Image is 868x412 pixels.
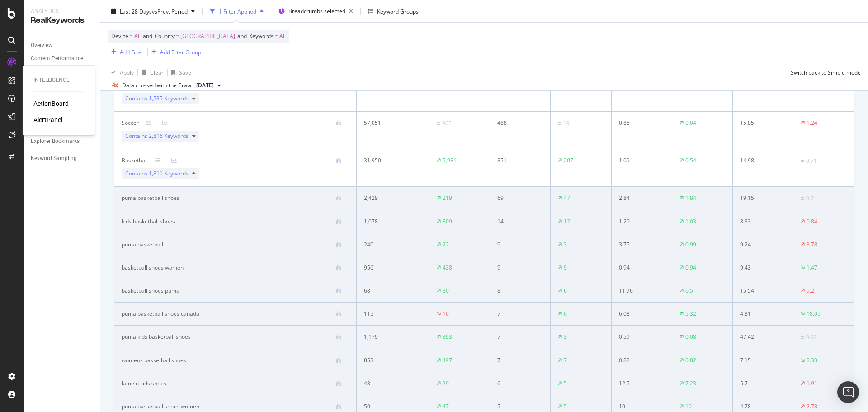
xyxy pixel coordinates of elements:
div: 0.84 [807,218,817,226]
button: Keyword Groups [364,4,422,19]
div: puma kids basketball shoes [122,333,191,341]
button: Add Filter [108,47,144,57]
div: 0.54 [685,156,696,165]
div: 351 [497,156,538,165]
span: 1,535 Keywords [149,95,189,102]
div: basketball shoes women [122,264,184,272]
div: 11.76 [619,287,660,295]
div: womens basketball shoes [122,356,186,365]
div: 9.24 [740,241,781,249]
div: Basketball [122,156,148,165]
div: 14 [497,218,538,226]
div: Clear [150,68,164,76]
span: 2025 Aug. 24th [196,81,214,90]
button: Last 28 DaysvsPrev. Period [108,4,198,19]
span: vs Prev. Period [152,7,188,15]
div: 1,078 [364,218,416,226]
div: Add Filter [120,48,144,56]
span: and [143,32,152,40]
div: 7 [497,310,538,318]
a: Explorer Bookmarks [31,137,94,146]
button: Apply [108,65,134,80]
button: Clear [138,65,164,80]
div: puma basketball shoes [122,194,179,202]
img: Equal [558,122,561,125]
div: 5.32 [685,310,696,318]
div: 1.91 [807,379,817,388]
div: 47 [443,403,449,411]
div: 7.23 [685,379,696,388]
div: 0.08 [685,333,696,341]
div: 31,950 [364,156,416,165]
div: 3 [564,241,567,249]
div: 5 [564,379,567,388]
div: Apply [120,68,134,76]
div: 7 [497,333,538,341]
div: Analytics [31,8,93,15]
div: 488 [497,119,538,127]
div: 0.99 [685,241,696,249]
span: = [130,32,133,40]
div: lamelo kids shoes [122,379,166,388]
div: 0.82 [619,356,660,365]
div: 68 [364,287,416,295]
div: 6 [497,379,538,388]
div: 47 [564,194,570,202]
div: 47.42 [740,333,781,341]
div: 16 [443,310,449,318]
div: Keyword Sampling [31,154,77,163]
span: [GEOGRAPHIC_DATA] [180,30,235,43]
div: 1.47 [807,264,817,272]
span: = [275,32,278,40]
div: 7 [497,356,538,365]
div: 7.15 [740,356,781,365]
div: Content Performance [31,54,83,63]
div: 15.54 [740,287,781,295]
div: 15.85 [740,119,781,127]
div: 9 [497,264,538,272]
div: 956 [364,264,416,272]
div: 219 [443,194,452,202]
div: RealKeywords [31,15,93,26]
span: All [134,30,141,43]
div: Intelligence [33,76,84,84]
div: 10 [619,403,660,411]
div: 8.33 [807,356,817,365]
div: 1,179 [364,333,416,341]
button: Add Filter Group [148,47,201,57]
div: 9 [497,241,538,249]
div: 0.82 [685,356,696,365]
div: 19.15 [740,194,781,202]
div: 0.71 [806,157,817,165]
button: Breadcrumbs selected [275,4,357,19]
div: 0.94 [619,264,660,272]
span: Last 28 Days [120,7,152,15]
button: 1 Filter Applied [206,4,267,19]
a: Keyword Sampling [31,154,94,163]
div: 853 [364,356,416,365]
span: 2,816 Keywords [149,132,189,140]
div: 7 [564,356,567,365]
div: 69 [497,194,538,202]
div: Switch back to Simple mode [791,68,861,76]
div: Keyword Groups [377,7,419,15]
div: 8.33 [740,218,781,226]
div: 3.78 [807,241,817,249]
div: 29 [443,379,449,388]
div: 50 [364,403,416,411]
div: puma basketball [122,241,163,249]
div: 0.92 [806,333,817,341]
div: 9.2 [807,287,814,295]
div: kids basketball shoes [122,218,175,226]
div: 5.7 [740,379,781,388]
div: 1.29 [619,218,660,226]
div: 0.7 [806,194,814,203]
div: 1.03 [685,218,696,226]
div: 0.85 [619,119,660,127]
div: 1.84 [685,194,696,202]
div: 1.24 [807,119,817,127]
div: 3.75 [619,241,660,249]
div: 30 [443,287,449,295]
div: 1.09 [619,156,660,165]
div: 19 [563,119,570,128]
